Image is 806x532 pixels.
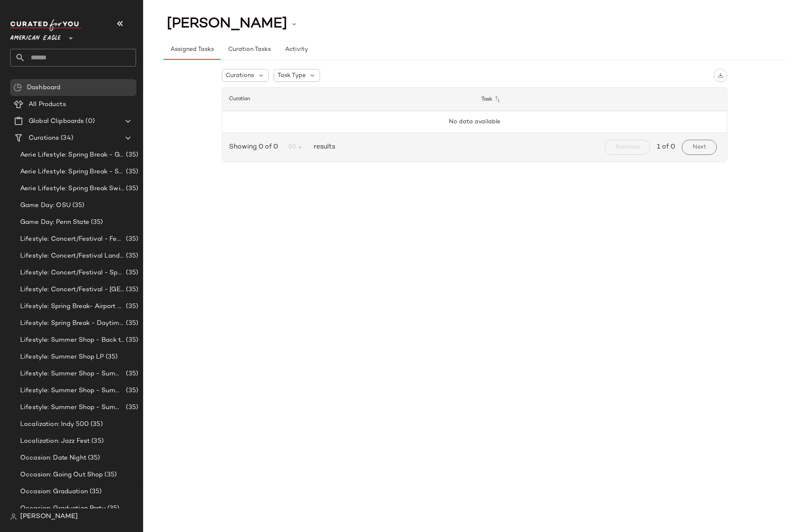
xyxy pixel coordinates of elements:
[124,335,138,345] span: (35)
[84,117,94,126] span: (0)
[692,144,706,151] span: Next
[124,150,138,160] span: (35)
[27,83,60,93] span: Dashboard
[20,369,124,379] span: Lifestyle: Summer Shop - Summer Abroad
[20,352,104,362] span: Lifestyle: Summer Shop LP
[59,133,73,143] span: (34)
[20,386,124,396] span: Lifestyle: Summer Shop - Summer Internship
[657,142,675,152] span: 1 of 0
[170,46,214,53] span: Assigned Tasks
[20,302,124,311] span: Lifestyle: Spring Break- Airport Style
[124,184,138,194] span: (35)
[20,201,71,210] span: Game Day: OSU
[20,319,124,328] span: Lifestyle: Spring Break - Daytime Casual
[682,140,717,155] button: Next
[227,46,270,53] span: Curation Tasks
[13,83,22,92] img: svg%3e
[20,234,124,244] span: Lifestyle: Concert/Festival - Femme
[222,88,475,111] th: Curation
[124,403,138,412] span: (35)
[90,436,104,446] span: (35)
[124,319,138,328] span: (35)
[124,369,138,379] span: (35)
[124,268,138,278] span: (35)
[124,285,138,295] span: (35)
[10,513,17,520] img: svg%3e
[29,117,84,126] span: Global Clipboards
[20,453,86,463] span: Occasion: Date Night
[20,268,124,278] span: Lifestyle: Concert/Festival - Sporty
[20,167,124,177] span: Aerie Lifestyle: Spring Break - Sporty
[124,302,138,311] span: (35)
[10,29,61,44] span: American Eagle
[89,420,103,429] span: (35)
[88,487,102,497] span: (35)
[86,453,100,463] span: (35)
[71,201,85,210] span: (35)
[285,46,308,53] span: Activity
[29,100,66,109] span: All Products
[106,504,120,513] span: (35)
[104,352,118,362] span: (35)
[222,111,727,133] td: No data available
[20,285,124,295] span: Lifestyle: Concert/Festival - [GEOGRAPHIC_DATA]
[89,218,103,227] span: (35)
[718,72,723,78] img: svg%3e
[20,403,124,412] span: Lifestyle: Summer Shop - Summer Study Sessions
[20,335,124,345] span: Lifestyle: Summer Shop - Back to School Essentials
[10,19,82,31] img: cfy_white_logo.C9jOOHJF.svg
[29,133,59,143] span: Curations
[124,167,138,177] span: (35)
[124,251,138,261] span: (35)
[278,71,306,80] span: Task Type
[124,234,138,244] span: (35)
[124,386,138,396] span: (35)
[20,487,88,497] span: Occasion: Graduation
[310,142,335,152] span: results
[20,251,124,261] span: Lifestyle: Concert/Festival Landing Page
[20,470,103,480] span: Occasion: Going Out Shop
[20,184,124,194] span: Aerie Lifestyle: Spring Break Swimsuits Landing Page
[229,142,281,152] span: Showing 0 of 0
[20,512,78,522] span: [PERSON_NAME]
[103,470,117,480] span: (35)
[20,150,124,160] span: Aerie Lifestyle: Spring Break - Girly/Femme
[167,16,287,32] span: [PERSON_NAME]
[20,218,89,227] span: Game Day: Penn State
[20,436,90,446] span: Localization: Jazz Fest
[20,420,89,429] span: Localization: Indy 500
[20,504,106,513] span: Occasion: Graduation Party
[475,88,727,111] th: Task
[226,71,254,80] span: Curations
